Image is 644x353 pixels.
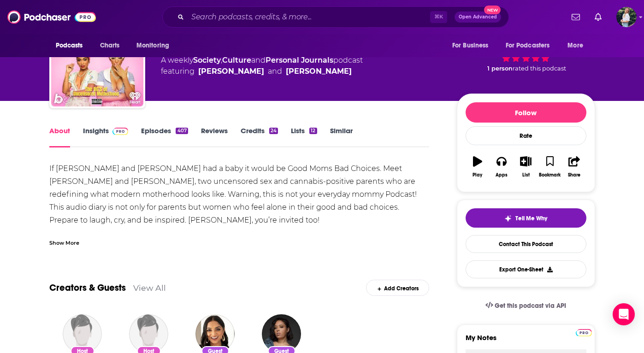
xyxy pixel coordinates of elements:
[496,172,508,178] div: Apps
[161,66,363,77] span: featuring
[141,126,188,147] a: Episodes407
[49,162,430,317] div: If [PERSON_NAME] and [PERSON_NAME] had a baby it would be Good Moms Bad Choices. Meet [PERSON_NAM...
[478,294,574,317] a: Get this podcast via API
[112,128,129,135] img: Podchaser Pro
[366,280,429,296] div: Add Creators
[490,150,514,183] button: Apps
[130,37,181,54] button: open menu
[576,328,592,336] a: Pro website
[51,14,143,106] img: Good Moms Bad Choices
[591,9,605,25] a: Show notifications dropdown
[49,37,95,54] button: open menu
[161,55,363,77] div: A weekly podcast
[188,10,430,24] input: Search podcasts, credits, & more...
[613,303,635,325] div: Open Intercom Messenger
[539,172,561,178] div: Bookmark
[241,126,278,147] a: Credits24
[466,126,586,145] div: Rate
[466,150,490,183] button: Play
[94,37,125,54] a: Charts
[466,260,586,278] button: Export One-Sheet
[100,39,120,52] span: Charts
[7,8,96,26] img: Podchaser - Follow, Share and Rate Podcasts
[459,15,497,19] span: Open Advanced
[466,333,586,349] label: My Notes
[568,9,584,25] a: Show notifications dropdown
[251,56,266,65] span: and
[446,37,500,54] button: open menu
[221,56,222,65] span: ,
[500,37,563,54] button: open menu
[538,150,562,183] button: Bookmark
[56,39,83,52] span: Podcasts
[291,126,317,147] a: Lists12
[452,39,489,52] span: For Business
[504,215,512,222] img: tell me why sparkle
[136,39,169,52] span: Monitoring
[176,128,188,134] div: 407
[616,7,637,27] img: User Profile
[286,66,352,77] a: Erica Dickerson
[616,7,637,27] button: Show profile menu
[484,6,501,14] span: New
[506,39,550,52] span: For Podcasters
[198,66,264,77] a: Milah Mapp
[133,283,166,293] a: View All
[562,150,586,183] button: Share
[515,215,547,222] span: Tell Me Why
[455,12,501,23] button: Open AdvancedNew
[309,128,317,134] div: 12
[222,56,251,65] a: Culture
[513,65,566,72] span: rated this podcast
[269,128,278,134] div: 24
[487,65,513,72] span: 1 person
[576,329,592,336] img: Podchaser Pro
[568,172,580,178] div: Share
[83,126,129,147] a: InsightsPodchaser Pro
[514,150,538,183] button: List
[561,37,595,54] button: open menu
[430,11,447,23] span: ⌘ K
[616,7,637,27] span: Logged in as ginny24232
[466,235,586,253] a: Contact This Podcast
[495,302,566,310] span: Get this podcast via API
[201,126,228,147] a: Reviews
[567,39,583,52] span: More
[473,172,482,178] div: Play
[268,66,282,77] span: and
[522,172,530,178] div: List
[330,126,353,147] a: Similar
[162,6,509,28] div: Search podcasts, credits, & more...
[49,282,126,294] a: Creators & Guests
[466,208,586,228] button: tell me why sparkleTell Me Why
[49,126,70,147] a: About
[266,56,333,65] a: Personal Journals
[193,56,221,65] a: Society
[466,102,586,123] button: Follow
